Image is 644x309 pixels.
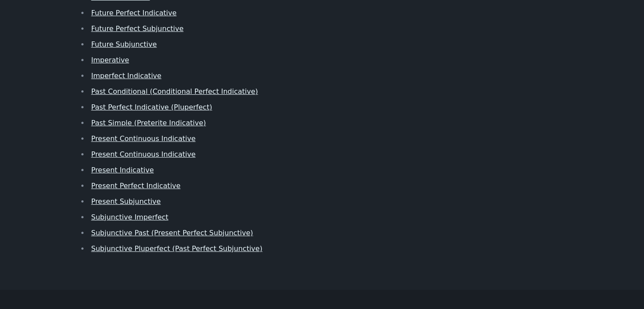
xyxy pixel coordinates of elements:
a: Present Subjunctive [91,197,161,206]
a: Present Indicative [91,166,154,174]
a: Present Continuous Indicative [91,134,196,143]
a: Subjunctive Imperfect [91,213,169,221]
a: Future Subjunctive [91,40,157,48]
a: Subjunctive Past (Present Perfect Subjunctive) [91,229,253,237]
a: Past Conditional (Conditional Perfect Indicative) [91,87,258,96]
a: Imperfect Indicative [91,72,162,80]
a: Subjunctive Pluperfect (Past Perfect Subjunctive) [91,244,263,253]
a: Present Continuous Indicative [91,150,196,158]
a: Future Perfect Subjunctive [91,24,184,33]
a: Past Perfect Indicative (Pluperfect) [91,103,212,111]
a: Imperative [91,56,129,64]
a: Present Perfect Indicative [91,182,181,190]
a: Future Perfect Indicative [91,9,177,17]
a: Past Simple (Preterite Indicative) [91,119,206,127]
